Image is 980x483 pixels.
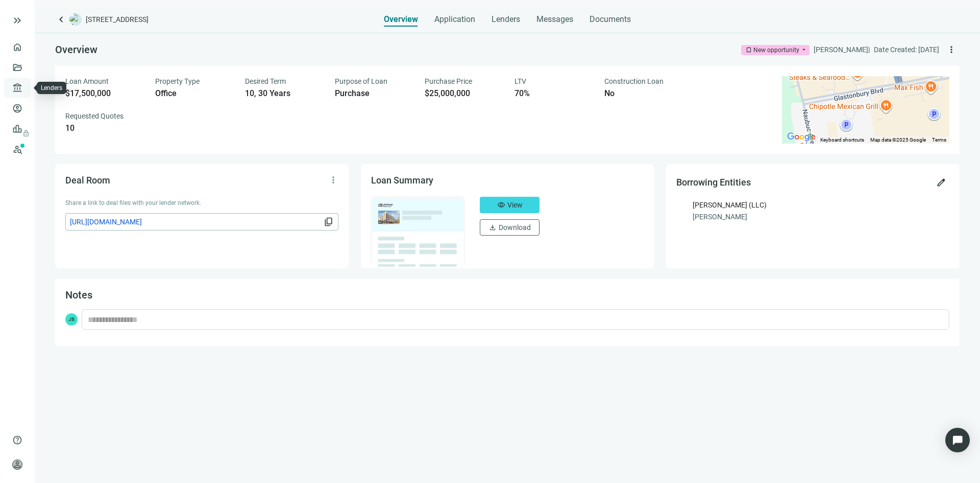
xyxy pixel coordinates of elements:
[65,175,110,186] span: Deal Room
[325,172,341,188] button: more_vert
[536,14,573,24] span: Messages
[514,77,526,85] span: LTV
[492,14,520,25] span: Lenders
[425,88,502,99] div: $25,000,000
[69,13,82,26] img: deal-logo
[499,223,531,232] span: Download
[70,216,322,227] span: [URL][DOMAIN_NAME]
[335,77,387,85] span: Purpose of Loan
[753,45,799,55] div: New opportunity
[11,14,23,27] button: keyboard_double_arrow_right
[65,313,78,326] span: JB
[946,44,957,55] span: more_vert
[604,77,664,85] span: Construction Loan
[55,43,97,56] span: Overview
[480,219,540,236] button: downloadDownload
[384,14,418,25] span: Overview
[785,130,818,144] a: Open this area in Google Maps (opens a new window)
[943,41,960,58] button: more_vert
[65,112,124,120] span: Requested Quotes
[65,123,143,133] div: 10
[693,211,949,222] div: [PERSON_NAME]
[676,177,751,188] span: Borrowing Entities
[12,459,22,470] span: person
[745,47,752,54] span: bookmark
[933,174,949,191] button: edit
[874,44,939,55] div: Date Created: [DATE]
[604,88,682,99] div: No
[785,130,818,144] img: Google
[434,14,475,25] span: Application
[335,88,412,99] div: Purchase
[936,177,946,188] span: edit
[155,77,200,85] span: Property Type
[65,77,109,85] span: Loan Amount
[932,137,946,143] a: Terms (opens in new tab)
[55,13,67,26] a: keyboard_arrow_left
[155,88,233,99] div: Office
[371,175,433,186] span: Loan Summary
[245,77,286,85] span: Desired Term
[480,197,540,213] button: visibilityView
[945,428,970,452] div: Open Intercom Messenger
[488,223,497,232] span: download
[65,199,201,206] span: Share a link to deal files with your lender network.
[497,201,505,209] span: visibility
[324,217,334,227] span: content_copy
[65,289,92,301] span: Notes
[245,88,323,99] div: 10, 30 Years
[514,88,592,99] div: 70%
[12,435,22,445] span: help
[425,77,472,85] span: Purchase Price
[86,14,149,25] span: [STREET_ADDRESS]
[368,194,468,269] img: dealOverviewImg
[693,199,767,211] div: [PERSON_NAME] (LLC)
[328,175,338,185] span: more_vert
[65,88,143,99] div: $17,500,000
[870,137,926,143] span: Map data ©2025 Google
[507,201,523,209] span: View
[590,14,631,25] span: Documents
[814,44,870,55] div: [PERSON_NAME] |
[820,136,864,144] button: Keyboard shortcuts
